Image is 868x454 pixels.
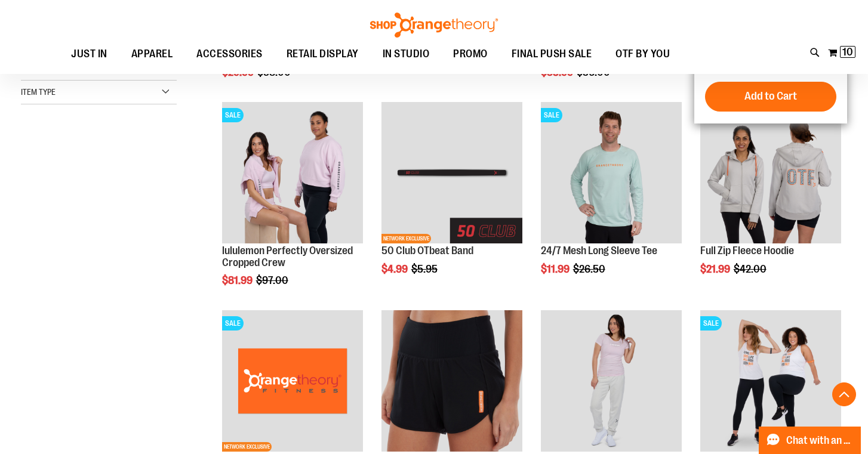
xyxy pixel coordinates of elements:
a: Main Image of 1457091SALE [700,102,841,245]
a: APPAREL [119,41,185,68]
span: SALE [222,108,244,122]
div: product [216,96,369,317]
span: $42.00 [734,263,768,275]
img: High Waisted Rib Run Shorts [381,310,522,451]
img: 24/7 Racerback Tank [700,310,841,451]
span: NETWORK EXCLUSIVE [381,234,431,243]
button: Add to Cart [705,82,836,112]
a: FINAL PUSH SALE [500,41,604,67]
span: $21.99 [700,263,732,275]
img: lululemon Swiftly Tech Short Sleeve 2.0 [541,310,682,451]
a: 50 Club OTbeat Band [381,245,473,257]
img: Main Image of 1457095 [541,102,682,243]
span: IN STUDIO [383,41,430,67]
span: FINAL PUSH SALE [512,41,592,67]
span: Chat with an Expert [786,435,854,446]
span: $11.99 [541,263,571,275]
a: 24/7 Mesh Long Sleeve Tee [541,245,657,257]
span: OTF BY YOU [615,41,670,67]
span: PROMO [453,41,488,67]
span: Add to Cart [744,89,797,103]
a: Main Image of 1457095SALE [541,102,682,245]
a: IN STUDIO [371,41,442,68]
span: $5.95 [411,263,439,275]
div: product [694,96,847,305]
span: $26.50 [573,263,607,275]
a: PROMO [441,41,500,68]
img: Main Image of 1457091 [700,102,841,243]
a: lululemon Swiftly Tech Short Sleeve 2.0 [541,310,682,453]
div: product [375,96,528,305]
a: Main View of 2024 50 Club OTBeat BandNETWORK EXCLUSIVE [381,102,522,245]
span: Item Type [21,87,56,97]
a: ACCESSORIES [184,41,275,68]
a: OTF BY YOU [604,41,682,68]
span: RETAIL DISPLAY [287,41,359,67]
span: JUST IN [71,41,107,67]
img: Main View of 2024 50 Club OTBeat Band [381,102,522,243]
a: Product image for Promo Flag OrangeSALENETWORK EXCLUSIVE [222,310,363,453]
span: SALE [222,316,244,331]
span: ACCESSORIES [196,41,263,67]
a: JUST IN [59,41,119,68]
span: $81.99 [222,274,254,286]
img: lululemon Perfectly Oversized Cropped Crew [222,102,363,243]
span: SALE [700,316,722,331]
button: Back To Top [832,382,856,406]
img: Product image for Promo Flag Orange [222,310,363,451]
button: Chat with an Expert [759,427,861,454]
span: 10 [842,46,853,58]
div: product [535,96,688,305]
a: Full Zip Fleece Hoodie [700,245,794,257]
span: NETWORK EXCLUSIVE [222,442,272,452]
a: lululemon Perfectly Oversized Cropped CrewSALE [222,102,363,245]
a: 24/7 Racerback TankSALE [700,310,841,453]
a: lululemon Perfectly Oversized Cropped Crew [222,245,353,268]
a: RETAIL DISPLAY [275,41,371,68]
img: Shop Orangetheory [368,13,500,38]
span: APPAREL [131,41,173,67]
span: $4.99 [381,263,410,275]
span: SALE [541,108,562,122]
a: High Waisted Rib Run Shorts [381,310,522,453]
span: $97.00 [256,274,290,286]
